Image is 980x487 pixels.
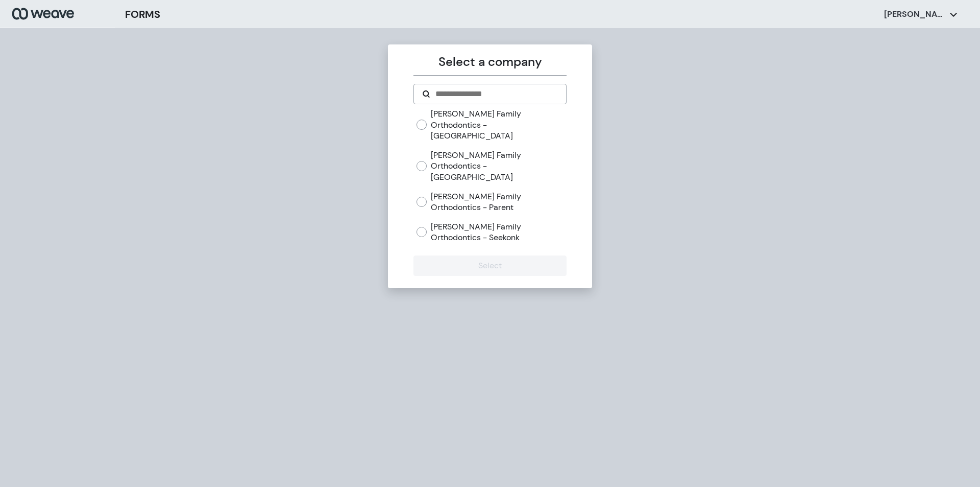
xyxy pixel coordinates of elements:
[431,150,566,183] label: [PERSON_NAME] Family Orthodontics - [GEOGRAPHIC_DATA]
[884,9,945,20] p: [PERSON_NAME]
[413,256,566,276] button: Select
[431,108,566,142] label: [PERSON_NAME] Family Orthodontics - [GEOGRAPHIC_DATA]
[125,7,160,22] h3: FORMS
[431,191,566,213] label: [PERSON_NAME] Family Orthodontics - Parent
[413,53,566,71] p: Select a company
[431,221,566,243] label: [PERSON_NAME] Family Orthodontics - Seekonk
[434,88,557,100] input: Search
